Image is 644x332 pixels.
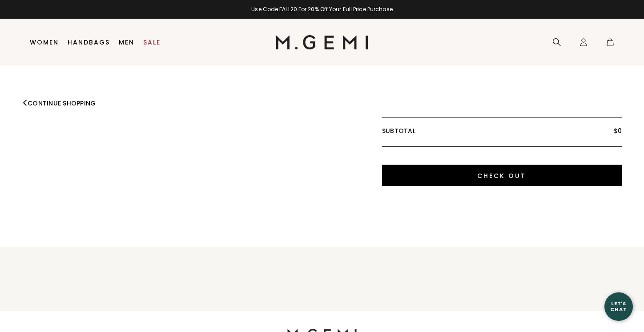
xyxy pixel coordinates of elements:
[22,100,28,105] img: link to continue shopping
[30,39,59,46] a: Women
[382,165,622,186] input: Check Out
[22,99,96,108] a: Continue Shopping
[276,35,369,49] img: M.Gemi
[382,126,415,135] span: Subtotal
[614,126,622,135] span: $0
[604,301,633,312] div: Let's Chat
[143,39,161,46] a: Sale
[119,39,134,46] a: Men
[68,39,110,46] a: Handbags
